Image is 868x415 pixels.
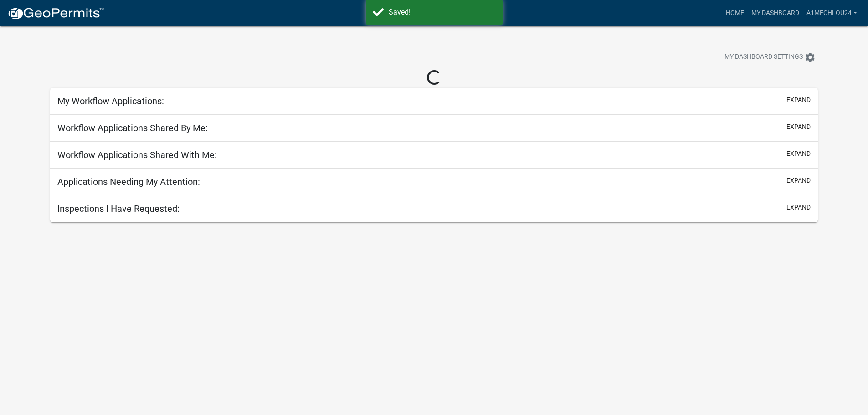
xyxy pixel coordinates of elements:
[748,5,803,22] a: My Dashboard
[786,203,811,212] button: expand
[57,123,208,133] h5: Workflow Applications Shared By Me:
[786,176,811,185] button: expand
[389,7,496,18] div: Saved!
[805,52,816,63] i: settings
[786,122,811,132] button: expand
[722,5,748,22] a: Home
[57,176,200,187] h5: Applications Needing My Attention:
[717,48,823,66] button: My Dashboard Settingssettings
[803,5,861,22] a: A1MechLou24
[786,149,811,159] button: expand
[57,203,180,214] h5: Inspections I Have Requested:
[724,52,803,63] span: My Dashboard Settings
[57,149,217,160] h5: Workflow Applications Shared With Me:
[57,96,164,107] h5: My Workflow Applications:
[786,95,811,105] button: expand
